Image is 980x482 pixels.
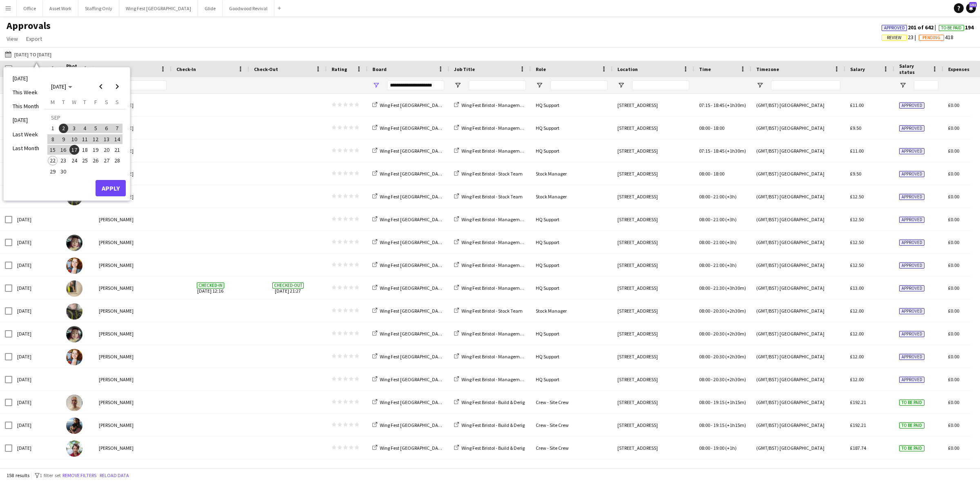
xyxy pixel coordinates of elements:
[51,98,55,106] span: M
[380,193,445,200] span: Wing Fest [GEOGRAPHIC_DATA]
[102,134,111,144] span: 13
[899,102,924,109] span: Approved
[223,0,274,16] button: Goodwood Revival
[47,112,122,123] td: SEP
[372,193,445,200] a: Wing Fest [GEOGRAPHIC_DATA]
[372,399,445,405] a: Wing Fest [GEOGRAPHIC_DATA]
[3,49,53,59] button: [DATE] to [DATE]
[454,171,523,177] a: Wing Fest Bristol - Stock Team
[531,391,612,413] div: Crew - Site Crew
[101,134,111,144] button: 13-09-2025
[531,322,612,345] div: HQ Support
[17,66,29,72] span: Date
[372,262,445,268] a: Wing Fest [GEOGRAPHIC_DATA]
[80,144,90,155] button: 18-09-2025
[751,414,845,436] div: (GMT/BST) [GEOGRAPHIC_DATA]
[751,140,845,162] div: (GMT/BST) [GEOGRAPHIC_DATA]
[612,391,694,413] div: [STREET_ADDRESS]
[96,180,126,196] button: Apply
[899,63,929,75] span: Salary status
[531,277,612,299] div: HQ Support
[372,239,445,245] a: Wing Fest [GEOGRAPHIC_DATA]
[94,437,171,459] div: [PERSON_NAME]
[380,239,445,245] span: Wing Fest [GEOGRAPHIC_DATA]
[454,422,525,428] a: Wing Fest Bristol - Build & Derig
[461,239,540,245] span: Wing Fest Bristol - Management Team
[725,102,746,108] span: (+1h30m)
[69,155,80,166] button: 24-09-2025
[12,254,61,276] div: [DATE]
[454,445,525,451] a: Wing Fest Bristol - Build & Derig
[882,24,939,31] span: 201 of 642
[380,285,445,291] span: Wing Fest [GEOGRAPHIC_DATA]
[612,300,694,322] div: [STREET_ADDRESS]
[531,460,612,482] div: Crew - Site Crew
[101,155,111,166] button: 27-09-2025
[372,125,445,131] a: Wing Fest [GEOGRAPHIC_DATA]
[43,0,78,16] button: Asset Work
[58,155,69,166] button: 23-09-2025
[711,102,713,108] span: -
[12,277,61,299] div: [DATE]
[887,35,902,40] span: Review
[751,117,845,139] div: (GMT/BST) [GEOGRAPHIC_DATA]
[461,445,525,451] span: Wing Fest Bristol - Build & Derig
[94,300,171,322] div: [PERSON_NAME]
[711,148,713,154] span: -
[713,102,724,108] span: 18:45
[80,155,90,166] button: 25-09-2025
[531,345,612,368] div: HQ Support
[713,125,724,131] span: 18:00
[612,140,694,162] div: [STREET_ADDRESS]
[850,125,861,131] span: £9.50
[699,66,711,72] span: Time
[751,277,845,299] div: (GMT/BST) [GEOGRAPHIC_DATA]
[612,254,694,276] div: [STREET_ADDRESS]
[461,262,540,268] span: Wing Fest Bristol - Management Team
[380,331,445,337] span: Wing Fest [GEOGRAPHIC_DATA]
[372,171,445,177] a: Wing Fest [GEOGRAPHIC_DATA]
[112,155,122,166] button: 28-09-2025
[914,80,938,90] input: Salary status Filter Input
[69,124,79,133] span: 3
[461,376,540,382] span: Wing Fest Bristol - Management Team
[17,0,43,16] button: Office
[58,123,69,133] button: 02-09-2025
[454,376,540,382] a: Wing Fest Bristol - Management Team
[380,216,445,222] span: Wing Fest [GEOGRAPHIC_DATA]
[372,66,387,72] span: Board
[751,322,845,345] div: (GMT/BST) [GEOGRAPHIC_DATA]
[461,422,525,428] span: Wing Fest Bristol - Build & Derig
[461,399,525,405] span: Wing Fest Bristol - Build & Derig
[771,80,840,90] input: Timezone Filter Input
[69,134,80,144] button: 10-09-2025
[59,134,69,144] span: 9
[454,148,540,154] a: Wing Fest Bristol - Management Team
[969,2,977,7] span: 151
[94,117,171,139] div: [PERSON_NAME]
[91,156,100,166] span: 26
[78,0,119,16] button: Staffing Only
[109,78,125,95] button: Next month
[461,353,540,360] span: Wing Fest Bristol - Management Team
[94,162,171,185] div: [PERSON_NAME]
[80,123,90,133] button: 04-09-2025
[454,216,540,222] a: Wing Fest Bristol - Management Team
[922,35,940,40] span: Pending
[94,345,171,368] div: [PERSON_NAME]
[756,66,779,72] span: Timezone
[80,124,90,133] span: 4
[105,98,108,106] span: S
[531,94,612,116] div: HQ Support
[850,148,864,154] span: £11.00
[751,254,845,276] div: (GMT/BST) [GEOGRAPHIC_DATA]
[751,94,845,116] div: (GMT/BST) [GEOGRAPHIC_DATA]
[8,141,44,155] li: Last Month
[372,376,445,382] a: Wing Fest [GEOGRAPHIC_DATA]
[8,113,44,127] li: [DATE]
[51,83,66,90] span: [DATE]
[531,300,612,322] div: Stock Manager
[966,3,976,13] a: 151
[12,345,61,368] div: [DATE]
[8,99,44,113] li: This Month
